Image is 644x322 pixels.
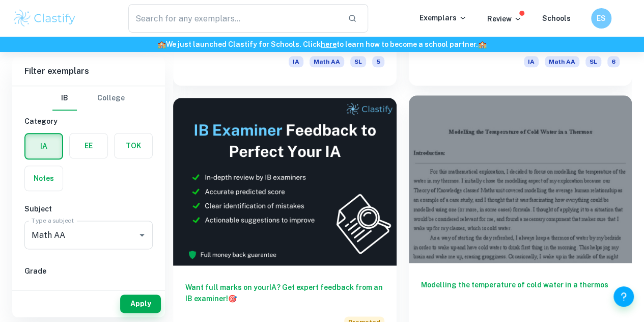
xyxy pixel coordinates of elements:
[128,4,340,33] input: Search for any exemplars...
[613,286,634,307] button: Help and Feedback
[321,40,337,48] a: here
[12,57,165,86] h6: Filter exemplars
[596,13,607,24] h6: ES
[350,56,366,67] span: SL
[24,116,153,127] h6: Category
[52,86,77,111] button: IB
[135,228,149,242] button: Open
[52,86,125,111] div: Filter type choice
[157,40,166,48] span: 🏫
[12,8,77,29] img: Clastify logo
[173,98,397,265] img: Thumbnail
[25,134,62,158] button: IA
[185,282,384,304] h6: Want full marks on your IA ? Get expert feedback from an IB examiner!
[32,216,74,225] label: Type a subject
[289,56,303,67] span: IA
[372,56,384,67] span: 5
[607,56,620,67] span: 6
[542,14,571,22] a: Schools
[97,86,125,111] button: College
[524,56,539,67] span: IA
[478,40,487,48] span: 🏫
[70,133,107,158] button: EE
[310,56,344,67] span: Math AA
[545,56,579,67] span: Math AA
[421,279,620,313] h6: Modelling the temperature of cold water in a thermos
[2,39,642,50] h6: We just launched Clastify for Schools. Click to learn how to become a school partner.
[585,56,601,67] span: SL
[120,294,161,313] button: Apply
[228,294,237,303] span: 🎯
[25,166,63,191] button: Notes
[24,203,153,214] h6: Subject
[115,133,152,158] button: TOK
[419,12,467,23] p: Exemplars
[24,265,153,277] h6: Grade
[591,8,611,29] button: ES
[487,13,522,24] p: Review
